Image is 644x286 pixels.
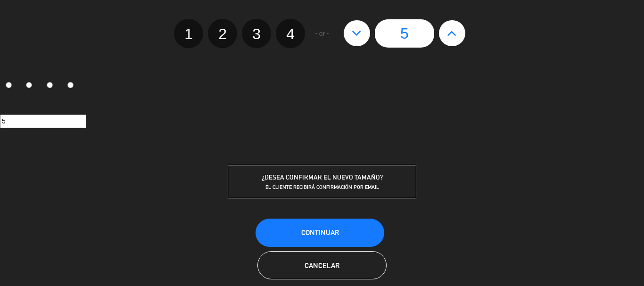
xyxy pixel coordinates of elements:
label: 1 [174,19,203,48]
label: 3 [41,78,62,94]
input: 3 [47,82,53,88]
label: 2 [208,19,237,48]
label: 4 [62,78,83,94]
span: Cancelar [305,261,339,270]
span: - or - [315,28,329,39]
input: 2 [26,82,32,88]
input: 1 [6,82,12,88]
input: 4 [67,82,74,88]
span: EL CLIENTE RECIBIRÁ CONFIRMACIÓN POR EMAIL [265,184,379,190]
span: ¿DESEA CONFIRMAR EL NUEVO TAMAÑO? [262,173,383,181]
button: Cancelar [257,251,386,279]
label: 2 [21,78,41,94]
span: Continuar [301,229,339,237]
label: 3 [242,19,271,48]
button: Continuar [256,219,384,247]
label: 4 [276,19,305,48]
